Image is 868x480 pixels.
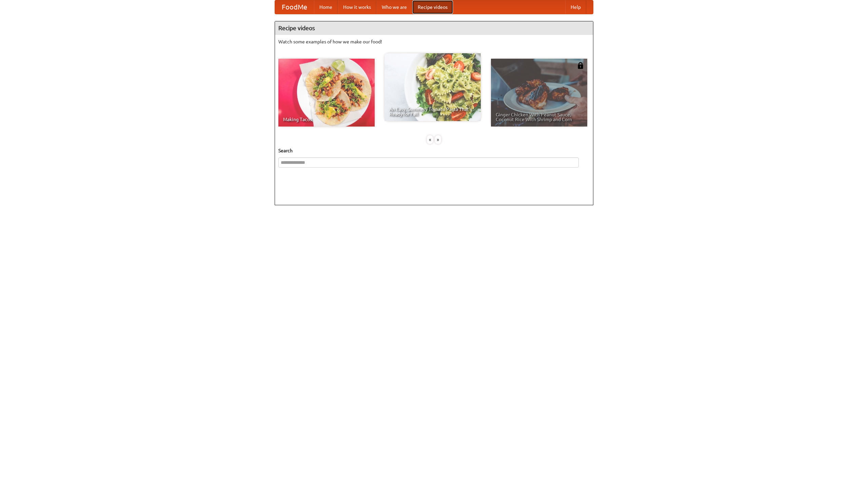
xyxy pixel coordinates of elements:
img: 483408.png [577,62,584,69]
h4: Recipe videos [275,21,593,35]
a: Help [565,0,586,14]
a: How it works [338,0,376,14]
p: Watch some examples of how we make our food! [278,38,590,45]
a: Who we are [376,0,412,14]
a: An Easy, Summery Tomato Pasta That's Ready for Fall [384,53,481,121]
span: Making Tacos [283,117,370,122]
span: An Easy, Summery Tomato Pasta That's Ready for Fall [389,107,476,116]
a: FoodMe [275,0,314,14]
a: Recipe videos [412,0,453,14]
a: Home [314,0,338,14]
div: » [435,135,441,144]
div: « [427,135,433,144]
h5: Search [278,147,590,154]
a: Making Tacos [278,59,375,127]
